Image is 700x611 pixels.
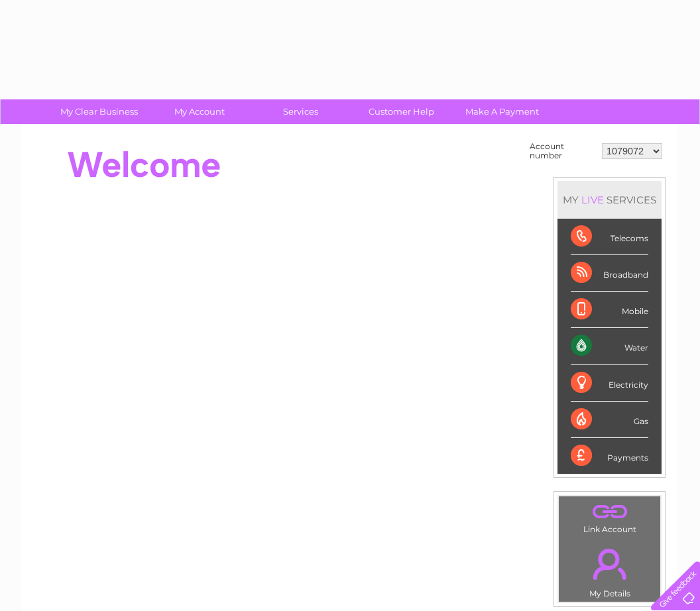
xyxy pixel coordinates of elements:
div: LIVE [579,194,607,206]
a: My Clear Business [44,99,154,124]
div: Water [571,328,648,364]
td: Link Account [558,496,661,537]
a: . [562,500,657,523]
td: Account number [526,139,599,164]
div: MY SERVICES [557,181,662,219]
div: Gas [571,402,648,438]
a: Make A Payment [447,99,557,124]
div: Broadband [571,255,648,292]
a: My Account [145,99,255,124]
div: Mobile [571,292,648,328]
td: My Details [558,537,661,602]
div: Payments [571,438,648,474]
div: Electricity [571,365,648,402]
a: Customer Help [347,99,456,124]
a: . [562,541,657,587]
a: Services [246,99,355,124]
div: Telecoms [571,219,648,255]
